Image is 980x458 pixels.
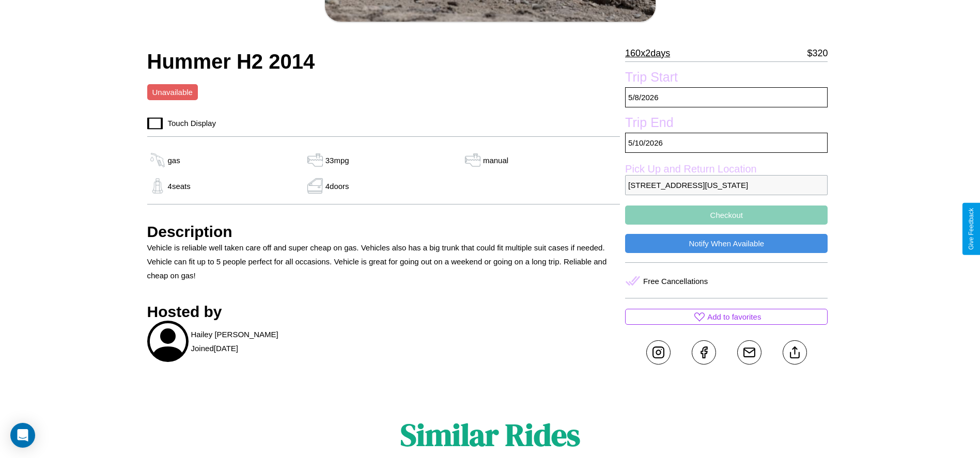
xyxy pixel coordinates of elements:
[625,206,828,225] button: Checkout
[625,175,828,195] p: [STREET_ADDRESS][US_STATE]
[147,223,620,241] h3: Description
[168,179,191,193] p: 4 seats
[643,274,708,288] p: Free Cancellations
[625,115,828,133] label: Trip End
[147,178,168,194] img: gas
[147,241,620,282] p: Vehicle is reliable well taken care off and super cheap on gas. Vehicles also has a big trunk tha...
[625,87,828,107] p: 5 / 8 / 2026
[147,152,168,168] img: gas
[625,70,828,87] label: Trip Start
[625,45,670,61] p: 160 x 2 days
[707,310,761,324] p: Add to favorites
[152,85,193,99] p: Unavailable
[968,208,975,250] div: Give Feedback
[305,152,325,168] img: gas
[163,116,216,130] p: Touch Display
[625,133,828,153] p: 5 / 10 / 2026
[625,309,828,325] button: Add to favorites
[147,50,620,73] h2: Hummer H2 2014
[305,178,325,194] img: gas
[625,163,828,175] label: Pick Up and Return Location
[147,303,620,321] h3: Hosted by
[483,153,508,167] p: manual
[462,152,483,168] img: gas
[325,179,349,193] p: 4 doors
[191,341,238,355] p: Joined [DATE]
[325,153,349,167] p: 33 mpg
[807,45,828,61] p: $ 320
[400,414,580,456] h1: Similar Rides
[168,153,180,167] p: gas
[10,423,35,448] div: Open Intercom Messenger
[191,327,278,341] p: Hailey [PERSON_NAME]
[625,234,828,253] button: Notify When Available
